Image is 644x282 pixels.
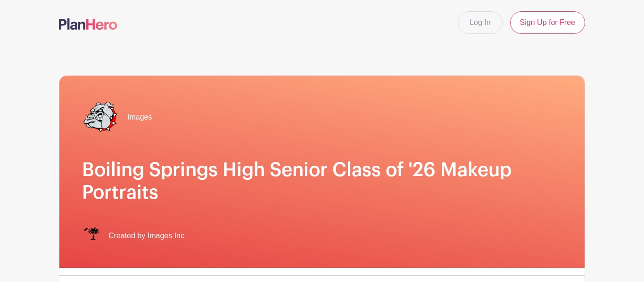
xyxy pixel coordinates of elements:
[108,230,184,242] span: Created by Images Inc
[127,112,152,123] span: Images
[82,98,120,136] img: bshs%20transp..png
[510,11,585,34] a: Sign Up for Free
[82,159,562,204] h1: Boiling Springs High Senior Class of '26 Makeup Portraits
[458,11,502,34] a: Log In
[82,226,101,245] img: IMAGES%20logo%20transparenT%20PNG%20s.png
[59,18,117,30] img: logo-507f7623f17ff9eddc593b1ce0a138ce2505c220e1c5a4e2b4648c50719b7d32.svg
